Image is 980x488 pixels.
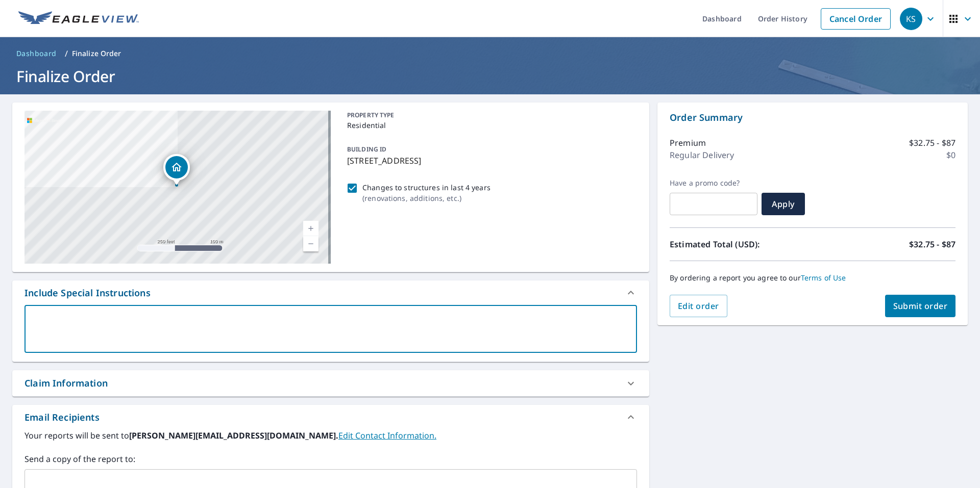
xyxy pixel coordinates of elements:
label: Your reports will be sent to [24,429,637,442]
p: $32.75 - $87 [909,137,955,149]
p: $32.75 - $87 [909,238,955,250]
p: ( renovations, additions, etc. ) [362,193,491,203]
p: BUILDING ID [347,145,386,153]
p: Residential [347,120,633,131]
li: / [65,47,68,60]
label: Have a promo code? [670,178,757,188]
a: Dashboard [12,45,61,62]
a: Current Level 17, Zoom In [303,221,318,236]
b: [PERSON_NAME][EMAIL_ADDRESS][DOMAIN_NAME]. [129,430,338,441]
h1: Finalize Order [12,66,968,87]
span: Dashboard [16,48,57,59]
p: By ordering a report you agree to our [670,273,955,282]
p: $0 [946,149,955,161]
button: Submit order [885,295,956,317]
span: Submit order [893,300,948,312]
label: Send a copy of the report to: [24,453,637,465]
button: Apply [762,193,805,215]
p: Order Summary [670,111,955,124]
div: KS [900,8,922,30]
nav: breadcrumb [12,45,968,62]
p: Premium [670,137,706,149]
div: Dropped pin, building 1, Residential property, 2485 Provence Cir Weston, FL 33327 [163,154,190,186]
p: Estimated Total (USD): [670,238,813,250]
div: Email Recipients [24,410,100,424]
a: Cancel Order [821,8,891,30]
p: [STREET_ADDRESS] [347,155,633,167]
div: Include Special Instructions [24,286,151,300]
a: Terms of Use [801,273,846,282]
p: Changes to structures in last 4 years [362,182,491,193]
div: Claim Information [24,376,108,390]
div: Include Special Instructions [12,280,649,305]
div: Claim Information [12,370,649,396]
p: Regular Delivery [670,149,734,161]
a: EditContactInfo [338,430,436,441]
div: Email Recipients [12,405,649,429]
span: Apply [770,198,797,210]
p: PROPERTY TYPE [347,111,633,120]
button: Edit order [670,295,727,317]
span: Edit order [678,300,719,312]
p: Finalize Order [72,48,121,59]
a: Current Level 17, Zoom Out [303,236,318,251]
img: EV Logo [18,11,139,27]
